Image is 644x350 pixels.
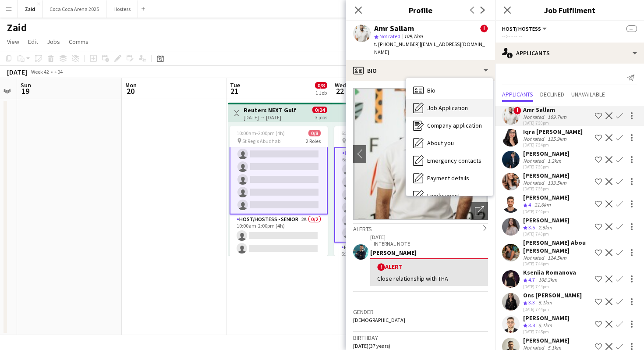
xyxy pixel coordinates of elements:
[546,254,568,261] div: 124.5km
[523,284,576,289] div: [DATE] 7:44pm
[334,243,432,285] app-card-role: Host/Hostess - Senior2A0/26:30am-7:00pm (12h30m)
[502,91,533,97] span: Applicants
[528,299,535,306] span: 3.3
[4,36,23,47] a: View
[346,4,495,16] h3: Profile
[353,308,488,316] h3: Gender
[333,86,346,96] span: 22
[533,201,552,209] div: 21.6km
[528,322,535,329] span: 3.8
[502,25,541,32] span: Host/ Hostess
[523,254,546,261] div: Not rated
[406,117,493,134] div: Company application
[523,106,568,114] div: Amr Sallam
[377,275,481,282] div: Close relationship with THA
[353,334,488,342] h3: Birthday
[42,0,106,18] button: Coca Coca Arena 2025
[125,81,137,89] span: Mon
[537,224,554,232] div: 2.5km
[523,268,576,276] div: Kseniia Romanova
[315,89,327,96] div: 1 Job
[334,147,432,243] app-card-role: Host/ Hostess44A0/66:30am-7:00pm (12h30m)
[546,136,568,142] div: 125.9km
[244,114,296,121] div: [DATE] → [DATE]
[43,36,64,47] a: Jobs
[374,41,485,55] span: | [EMAIL_ADDRESS][DOMAIN_NAME]
[315,82,327,89] span: 0/8
[402,33,425,39] span: 109.7km
[546,179,568,186] div: 133.5km
[19,86,31,96] span: 19
[427,157,481,164] span: Emergency contacts
[406,82,493,99] div: Bio
[353,343,390,349] span: [DATE] (37 years)
[308,130,321,136] span: 0/8
[523,291,582,299] div: Ons [PERSON_NAME]
[495,4,644,16] h3: Job Fulfilment
[230,214,328,257] app-card-role: Host/Hostess - Senior2A0/210:00am-2:00pm (4h)
[377,263,385,271] span: !
[7,21,27,34] h1: Zaid
[7,68,27,76] div: [DATE]
[480,25,488,32] span: !
[523,261,591,267] div: [DATE] 7:44pm
[427,139,454,147] span: About you
[523,209,570,214] div: [DATE] 7:40pm
[54,68,63,75] div: +04
[334,126,432,256] app-job-card: 6:30am-7:00pm (12h30m)0/8 St Regis Abudhabi2 RolesHost/ Hostess44A0/66:30am-7:00pm (12h30m) Host/...
[427,192,460,200] span: Employment
[523,239,591,254] div: [PERSON_NAME] Abou [PERSON_NAME]
[546,114,568,120] div: 109.7km
[353,88,488,220] img: Crew avatar or photo
[69,38,88,46] span: Comms
[406,99,493,117] div: Job Application
[523,114,546,120] div: Not rated
[523,171,570,179] div: [PERSON_NAME]
[230,81,240,89] span: Tue
[523,179,546,186] div: Not rated
[523,193,570,201] div: [PERSON_NAME]
[315,113,327,121] div: 3 jobs
[513,107,521,114] span: !
[523,231,570,237] div: [DATE] 7:43pm
[237,130,285,136] span: 10:00am-2:00pm (4h)
[528,276,535,283] span: 4.7
[230,126,328,256] div: 10:00am-2:00pm (4h)0/8 St Regis Abudhabi2 RolesHost/ Hostess44A0/610:00am-2:00pm (4h) Host/Hostes...
[377,263,481,271] div: Alert
[523,186,570,192] div: [DATE] 7:38pm
[528,201,531,208] span: 4
[353,223,488,233] div: Alerts
[427,104,468,112] span: Job Application
[427,86,435,94] span: Bio
[306,138,321,144] span: 2 Roles
[502,32,637,39] div: --:-- - --:--
[124,86,137,96] span: 20
[335,81,346,89] span: Wed
[471,202,488,220] div: Open photos pop-in
[502,25,548,32] button: Host/ Hostess
[495,43,644,64] div: Applicants
[523,314,570,322] div: [PERSON_NAME]
[546,157,563,164] div: 1.2km
[523,142,583,148] div: [DATE] 7:34pm
[523,329,570,335] div: [DATE] 7:45pm
[18,0,42,18] button: Zaid
[523,164,570,170] div: [DATE] 7:36pm
[370,240,488,247] p: – INTERNAL NOTE
[106,0,138,18] button: Hostess
[65,36,92,47] a: Comms
[379,33,400,39] span: Not rated
[7,38,19,46] span: View
[528,224,535,231] span: 3.5
[374,25,414,32] div: Amr Sallam
[242,138,282,144] span: St Regis Abudhabi
[626,25,637,32] span: --
[370,234,488,240] p: [DATE]
[523,128,583,136] div: Iqra [PERSON_NAME]
[346,60,495,81] div: Bio
[244,106,296,114] h3: Reuters NEXT Gulf
[370,249,488,257] div: [PERSON_NAME]
[523,136,546,142] div: Not rated
[374,41,420,47] span: t. [PHONE_NUMBER]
